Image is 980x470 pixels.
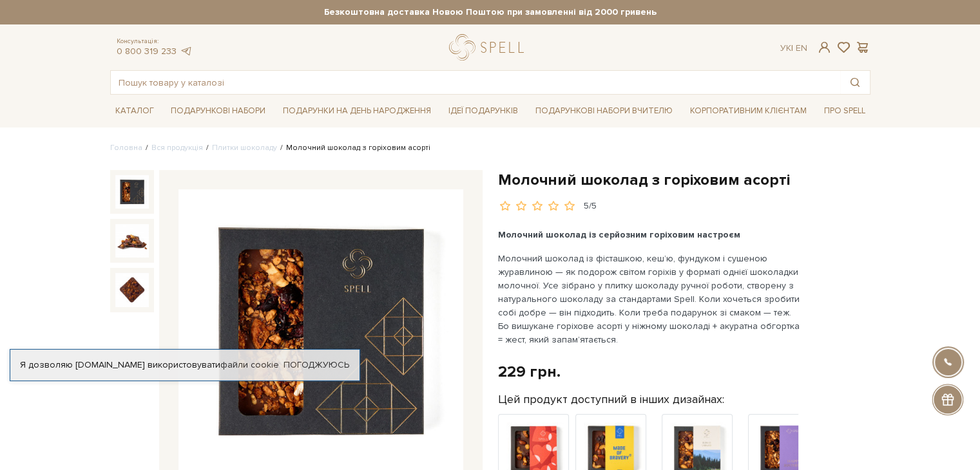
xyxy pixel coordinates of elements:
a: Ідеї подарунків [443,101,523,121]
img: Молочний шоколад з горіховим асорті [115,175,149,209]
a: Корпоративним клієнтам [685,101,812,121]
p: Молочний шоколад із фісташкою, кеш’ю, фундуком і сушеною журавлиною — як подорож світом горіхів у... [498,252,800,346]
div: Я дозволяю [DOMAIN_NAME] використовувати [10,359,360,371]
div: Ук [780,42,807,54]
a: Подарункові набори Вчителю [530,100,678,122]
a: En [796,42,807,53]
div: 229 грн. [498,362,561,382]
a: Подарунки на День народження [278,101,436,121]
a: telegram [180,46,193,57]
b: Молочний шоколад із серйозним горіховим настроєм [498,229,740,240]
a: logo [449,34,530,61]
a: файли cookie [220,359,279,370]
a: Про Spell [818,101,870,121]
span: | [791,42,793,53]
a: Погоджуюсь [283,359,349,371]
label: Цей продукт доступний в інших дизайнах: [498,392,724,407]
a: Головна [110,143,142,153]
a: 0 800 319 233 [117,46,177,57]
a: Плитки шоколаду [212,143,277,153]
img: Молочний шоколад з горіховим асорті [115,224,149,258]
li: Молочний шоколад з горіховим асорті [277,142,430,154]
a: Каталог [110,101,159,121]
strong: Безкоштовна доставка Новою Поштою при замовленні від 2000 гривень [110,6,870,18]
button: Пошук товару у каталозі [840,71,870,94]
div: 5/5 [584,200,597,212]
h1: Молочний шоколад з горіховим асорті [498,170,870,190]
span: Консультація: [117,37,193,46]
img: Молочний шоколад з горіховим асорті [115,273,149,306]
a: Подарункові набори [166,101,271,121]
input: Пошук товару у каталозі [111,71,840,94]
a: Вся продукція [151,143,203,153]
